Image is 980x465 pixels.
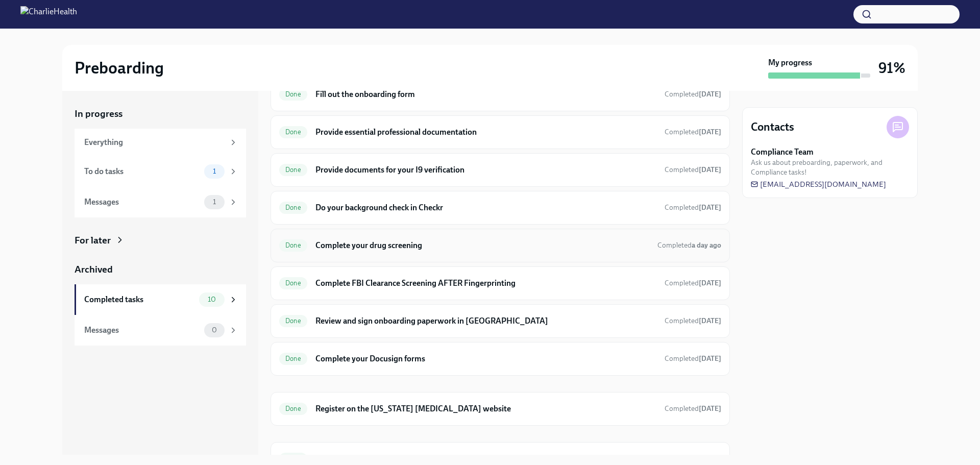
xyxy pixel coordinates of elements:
[699,454,721,463] strong: [DATE]
[279,355,307,362] span: Done
[699,279,721,287] strong: [DATE]
[665,89,721,99] span: August 21st, 2025 10:33
[665,404,721,413] span: Completed
[207,198,222,206] span: 1
[279,237,721,254] a: DoneComplete your drug screeningCompleteda day ago
[665,127,721,137] span: August 21st, 2025 10:40
[665,165,721,174] span: Completed
[279,128,307,136] span: Done
[75,107,246,120] a: In progress
[665,278,721,288] span: August 25th, 2025 10:05
[699,354,721,363] strong: [DATE]
[665,203,721,212] span: Completed
[315,315,656,327] h6: Review and sign onboarding paperwork in [GEOGRAPHIC_DATA]
[279,405,307,412] span: Done
[279,204,307,211] span: Done
[75,234,111,247] div: For later
[207,167,222,175] span: 1
[279,166,307,174] span: Done
[665,128,721,136] span: Completed
[75,156,246,187] a: To do tasks1
[315,278,656,289] h6: Complete FBI Clearance Screening AFTER Fingerprinting
[279,351,721,367] a: DoneComplete your Docusign formsCompleted[DATE]
[751,179,886,189] a: [EMAIL_ADDRESS][DOMAIN_NAME]
[84,166,200,177] div: To do tasks
[20,6,77,22] img: CharlieHealth
[75,58,164,78] h2: Preboarding
[315,453,656,464] h6: Request your equipment
[279,86,721,103] a: DoneFill out the onboarding formCompleted[DATE]
[279,401,721,417] a: DoneRegister on the [US_STATE] [MEDICAL_DATA] websiteCompleted[DATE]
[279,241,307,249] span: Done
[665,165,721,175] span: August 22nd, 2025 11:11
[665,354,721,363] span: Completed
[665,203,721,212] span: August 22nd, 2025 11:14
[202,296,222,303] span: 10
[279,90,307,98] span: Done
[279,279,307,287] span: Done
[699,404,721,413] strong: [DATE]
[75,315,246,346] a: Messages0
[768,57,812,68] strong: My progress
[878,59,905,77] h3: 91%
[75,129,246,156] a: Everything
[279,313,721,329] a: DoneReview and sign onboarding paperwork in [GEOGRAPHIC_DATA]Completed[DATE]
[75,234,246,247] a: For later
[665,454,721,463] span: Completed
[279,275,721,291] a: DoneComplete FBI Clearance Screening AFTER FingerprintingCompleted[DATE]
[751,119,794,135] h4: Contacts
[699,203,721,212] strong: [DATE]
[665,454,721,463] span: August 20th, 2025 15:37
[84,294,195,305] div: Completed tasks
[84,325,200,336] div: Messages
[315,353,656,364] h6: Complete your Docusign forms
[699,165,721,174] strong: [DATE]
[315,240,649,251] h6: Complete your drug screening
[657,240,721,250] span: August 23rd, 2025 14:36
[279,124,721,140] a: DoneProvide essential professional documentationCompleted[DATE]
[665,316,721,325] span: Completed
[665,90,721,99] span: Completed
[315,127,656,138] h6: Provide essential professional documentation
[751,146,814,158] strong: Compliance Team
[75,284,246,315] a: Completed tasks10
[751,158,909,177] span: Ask us about preboarding, paperwork, and Compliance tasks!
[279,162,721,178] a: DoneProvide documents for your I9 verificationCompleted[DATE]
[75,187,246,217] a: Messages1
[75,263,246,276] a: Archived
[315,202,656,213] h6: Do your background check in Checkr
[84,197,200,208] div: Messages
[692,241,721,250] strong: a day ago
[699,128,721,136] strong: [DATE]
[665,404,721,413] span: August 21st, 2025 11:01
[84,137,225,148] div: Everything
[665,354,721,363] span: August 21st, 2025 10:29
[665,316,721,326] span: August 25th, 2025 11:33
[315,164,656,176] h6: Provide documents for your I9 verification
[206,326,223,334] span: 0
[665,279,721,287] span: Completed
[657,241,721,250] span: Completed
[279,200,721,216] a: DoneDo your background check in CheckrCompleted[DATE]
[699,90,721,99] strong: [DATE]
[315,89,656,100] h6: Fill out the onboarding form
[279,317,307,325] span: Done
[699,316,721,325] strong: [DATE]
[315,403,656,414] h6: Register on the [US_STATE] [MEDICAL_DATA] website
